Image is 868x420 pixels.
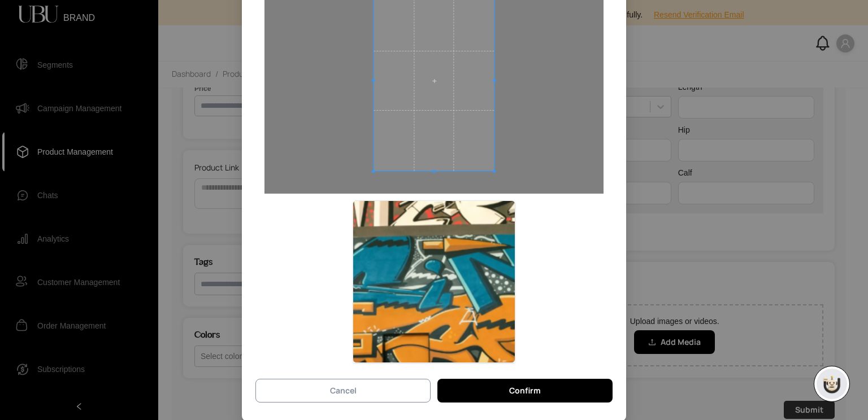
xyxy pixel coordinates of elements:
span: Confirm [509,384,541,397]
button: Confirm [437,379,613,403]
button: Cancel [255,379,431,403]
img: chatboticon-C4A3G2IU.png [821,373,843,395]
span: Cancel [330,384,357,397]
img: Preview [353,200,515,363]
